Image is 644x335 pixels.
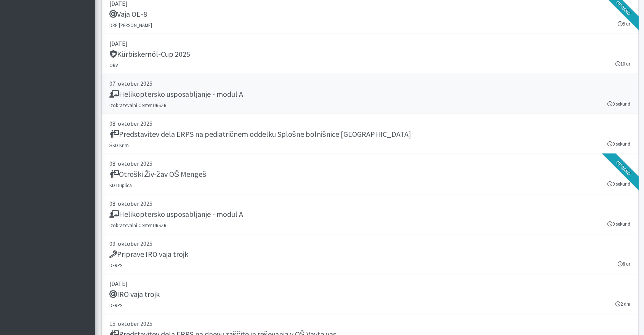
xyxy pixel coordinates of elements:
[109,159,630,168] p: 08. oktober 2025
[109,290,160,299] h5: IRO vaja trojk
[101,154,638,194] a: 08. oktober 2025 Otroški Živ-žav OŠ Mengeš KD Duplica 0 sekund Oddano
[607,140,630,147] small: 0 sekund
[109,182,132,188] small: KD Duplica
[109,10,147,19] h5: Vaja OE-8
[109,302,122,308] small: DERPS
[109,22,152,28] small: DRP [PERSON_NAME]
[615,300,630,308] small: 2 dni
[109,170,207,179] h5: Otroški Živ-žav OŠ Mengeš
[618,260,630,268] small: 8 ur
[109,142,129,148] small: ŠKD Krim
[109,250,188,259] h5: Priprave IRO vaja trojk
[109,62,118,68] small: ÖRV
[607,220,630,228] small: 0 sekund
[109,319,630,328] p: 15. oktober 2025
[101,34,638,74] a: [DATE] Kürbiskernöl-Cup 2025 ÖRV 10 ur
[607,100,630,107] small: 0 sekund
[109,102,167,108] small: Izobraževalni Center URSZR
[101,114,638,154] a: 08. oktober 2025 Predstavitev dela ERPS na pediatričnem oddelku Splošne bolnišnice [GEOGRAPHIC_DA...
[109,39,630,48] p: [DATE]
[109,119,630,128] p: 08. oktober 2025
[109,210,243,219] h5: Helikoptersko usposabljanje - modul A
[109,79,630,88] p: 07. oktober 2025
[101,194,638,234] a: 08. oktober 2025 Helikoptersko usposabljanje - modul A Izobraževalni Center URSZR 0 sekund
[109,279,630,288] p: [DATE]
[109,130,411,139] h5: Predstavitev dela ERPS na pediatričnem oddelku Splošne bolnišnice [GEOGRAPHIC_DATA]
[109,50,190,59] h5: Kürbiskernöl-Cup 2025
[101,274,638,314] a: [DATE] IRO vaja trojk DERPS 2 dni
[101,234,638,274] a: 09. oktober 2025 Priprave IRO vaja trojk DERPS 8 ur
[101,74,638,114] a: 07. oktober 2025 Helikoptersko usposabljanje - modul A Izobraževalni Center URSZR 0 sekund
[109,222,167,228] small: Izobraževalni Center URSZR
[109,199,630,208] p: 08. oktober 2025
[109,90,243,99] h5: Helikoptersko usposabljanje - modul A
[615,60,630,67] small: 10 ur
[109,239,630,248] p: 09. oktober 2025
[109,262,122,268] small: DERPS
